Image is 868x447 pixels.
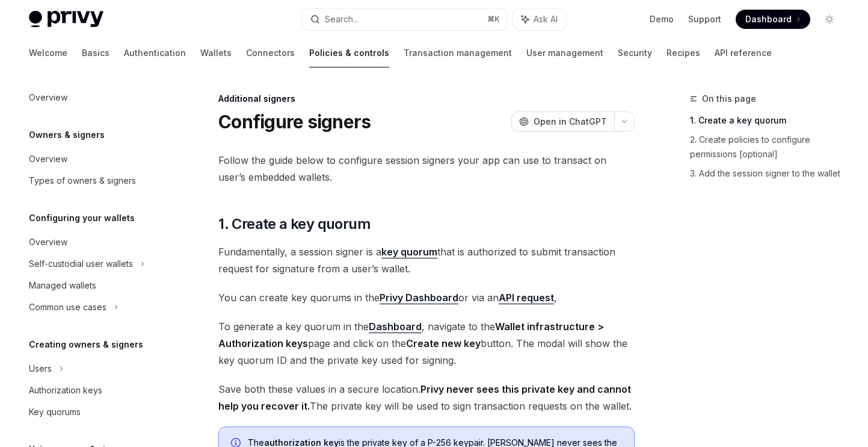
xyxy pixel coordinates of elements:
[690,111,849,130] a: 1. Create a key quorum
[218,383,631,412] strong: Privy never sees this private key and cannot help you recover it.
[511,111,614,132] button: Open in ChatGPT
[690,130,849,164] a: 2. Create policies to configure permissions [optional]
[218,111,371,133] h1: Configure signers
[29,128,105,142] h5: Owners & signers
[19,148,173,170] a: Overview
[19,231,173,253] a: Overview
[688,13,721,25] a: Support
[19,275,173,296] a: Managed wallets
[513,8,566,30] button: Ask AI
[29,173,136,188] div: Types of owners & signers
[302,8,506,30] button: Search...⌘K
[218,152,635,186] span: Follow the guide below to configure session signers your app can use to transact on user’s embedd...
[29,90,67,105] div: Overview
[618,39,652,67] a: Security
[534,116,607,128] span: Open in ChatGPT
[29,337,143,352] h5: Creating owners & signers
[820,10,839,29] button: Toggle dark mode
[325,12,359,27] div: Search...
[29,405,81,419] div: Key quorums
[82,39,109,67] a: Basics
[29,152,67,166] div: Overview
[309,39,389,67] a: Policies & controls
[29,39,67,67] a: Welcome
[736,10,810,29] a: Dashboard
[650,13,674,25] a: Demo
[19,170,173,192] a: Types of owners & signers
[19,380,173,401] a: Authorization keys
[29,383,102,398] div: Authorization keys
[29,278,96,293] div: Managed wallets
[124,39,186,67] a: Authentication
[218,214,371,234] span: 1. Create a key quorum
[19,87,173,108] a: Overview
[534,13,558,25] span: Ask AI
[406,337,481,349] strong: Create new key
[29,235,67,249] div: Overview
[218,289,635,306] span: You can create key quorums in the or via an ,
[29,257,133,271] div: Self-custodial user wallets
[29,11,103,28] img: light logo
[19,401,173,423] a: Key quorums
[487,14,500,24] span: ⌘ K
[381,246,437,258] a: key quorum
[218,93,635,105] div: Additional signers
[380,292,458,304] a: Privy Dashboard
[29,361,52,376] div: Users
[715,39,772,67] a: API reference
[29,211,135,225] h5: Configuring your wallets
[526,39,603,67] a: User management
[246,39,295,67] a: Connectors
[29,300,106,314] div: Common use cases
[404,39,512,67] a: Transaction management
[690,164,849,183] a: 3. Add the session signer to the wallet
[218,243,635,277] span: Fundamentally, a session signer is a that is authorized to submit transaction request for signatu...
[369,320,422,333] a: Dashboard
[218,318,635,369] span: To generate a key quorum in the , navigate to the page and click on the button. The modal will sh...
[702,92,756,106] span: On this page
[218,381,635,414] span: Save both these values in a secure location. The private key will be used to sign transaction req...
[499,292,554,304] a: API request
[200,39,232,67] a: Wallets
[745,13,792,25] span: Dashboard
[666,39,700,67] a: Recipes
